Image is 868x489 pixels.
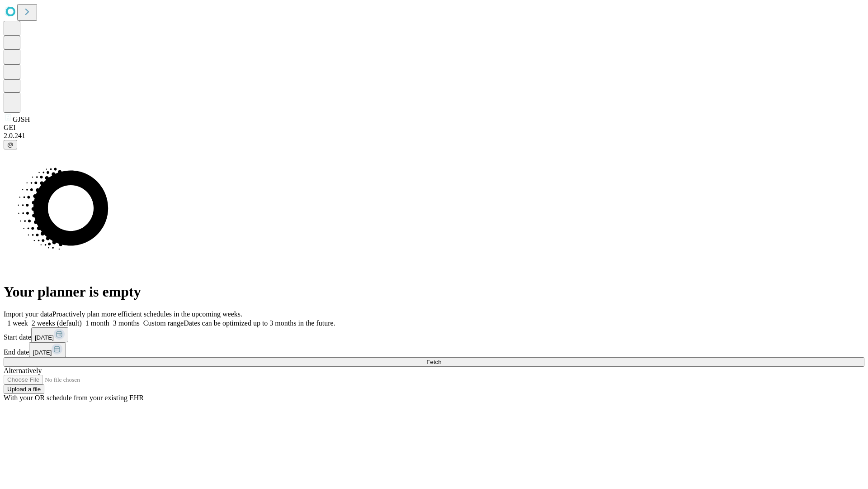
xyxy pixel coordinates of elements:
span: Custom range [143,319,184,327]
h1: Your planner is empty [4,283,864,300]
span: Import your data [4,310,52,318]
span: Fetch [426,359,441,365]
div: GEI [4,124,864,132]
span: Dates can be optimized up to 3 months in the future. [184,319,335,327]
div: 2.0.241 [4,132,864,140]
div: End date [4,342,864,357]
button: [DATE] [31,327,68,342]
span: 1 week [7,319,28,327]
button: Upload a file [4,384,44,394]
div: Start date [4,327,864,342]
span: 3 months [113,319,140,327]
span: 2 weeks (default) [32,319,82,327]
span: With your OR schedule from your existing EHR [4,394,144,402]
span: [DATE] [35,334,54,341]
span: Alternatively [4,367,42,374]
span: [DATE] [33,349,52,356]
button: @ [4,140,17,149]
span: Proactively plan more efficient schedules in the upcoming weeks. [52,310,242,318]
button: Fetch [4,357,864,367]
button: [DATE] [29,342,66,357]
span: @ [7,141,14,148]
span: 1 month [85,319,109,327]
span: GJSH [13,115,30,123]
